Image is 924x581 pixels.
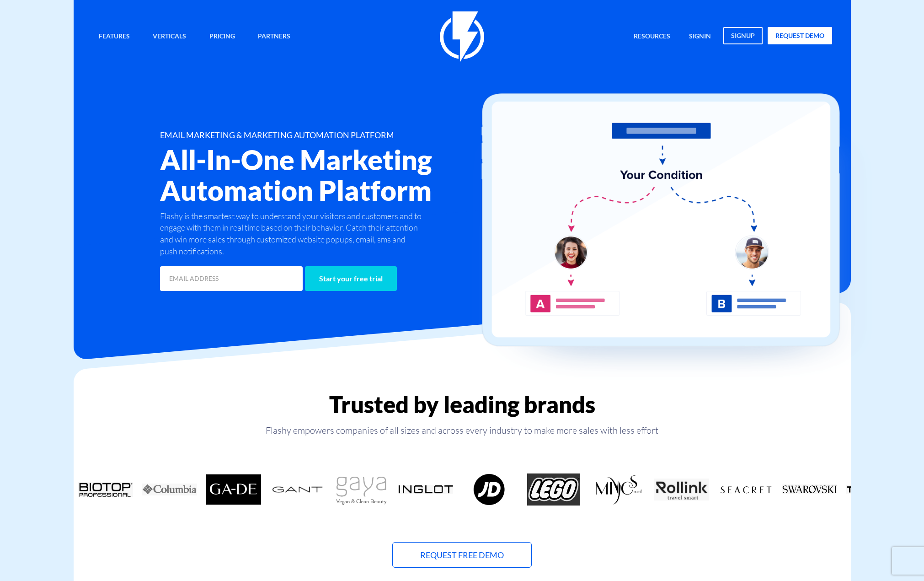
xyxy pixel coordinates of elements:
div: 2 / 18 [74,473,138,506]
div: 12 / 18 [714,473,778,506]
a: signup [723,27,763,44]
p: Flashy empowers companies of all sizes and across every industry to make more sales with less effort [74,424,851,437]
div: 9 / 18 [522,473,586,506]
h2: Trusted by leading brands [74,392,851,417]
a: request demo [768,27,832,44]
a: Pricing [203,27,242,47]
div: 8 / 18 [458,473,522,506]
div: 5 / 18 [266,473,330,506]
h2: All-In-One Marketing Automation Platform [160,145,517,205]
div: 14 / 18 [842,473,906,506]
input: Start your free trial [305,266,397,291]
div: 7 / 18 [394,473,458,506]
h1: EMAIL MARKETING & MARKETING AUTOMATION PLATFORM [160,131,517,140]
div: 10 / 18 [586,473,650,506]
div: 3 / 18 [138,473,202,506]
div: 6 / 18 [330,473,394,506]
div: 13 / 18 [778,473,842,506]
a: signin [682,27,718,47]
input: EMAIL ADDRESS [160,266,303,291]
a: Request Free Demo [392,542,532,568]
a: Features [92,27,137,47]
a: Partners [251,27,297,47]
div: 4 / 18 [202,473,266,506]
a: Resources [627,27,677,47]
div: 11 / 18 [650,473,714,506]
a: Verticals [146,27,193,47]
p: Flashy is the smartest way to understand your visitors and customers and to engage with them in r... [160,210,424,258]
